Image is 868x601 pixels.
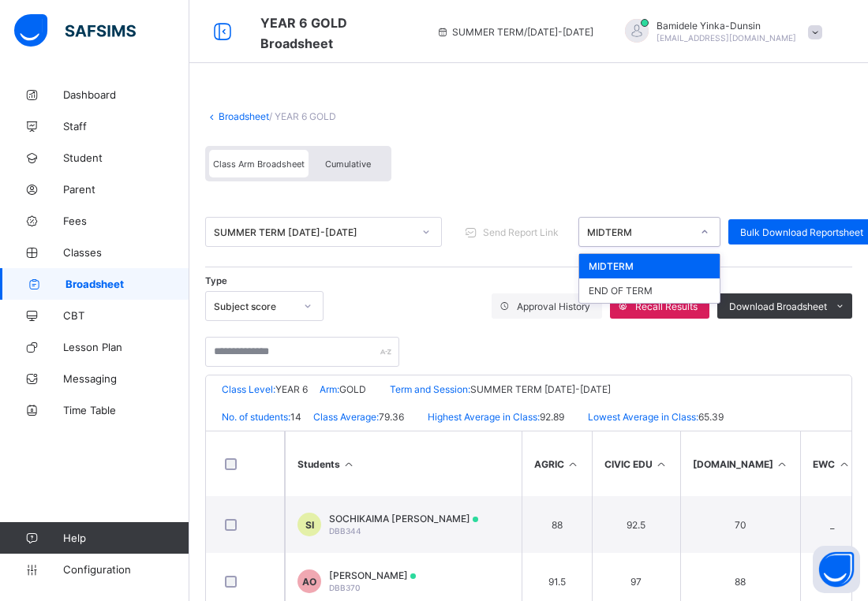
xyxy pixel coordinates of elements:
[729,300,827,312] span: Download Broadsheet
[290,411,301,423] span: 14
[275,383,308,395] span: YEAR 6
[540,411,564,423] span: 92.89
[635,300,698,312] span: Recall Results
[329,526,361,536] span: DBB344
[305,519,314,531] span: SI
[63,404,189,416] span: Time Table
[567,458,580,470] i: Sort in Ascending Order
[740,226,863,238] span: Bulk Download Reportsheet
[14,14,136,47] img: safsims
[63,372,189,385] span: Messaging
[339,383,366,395] span: GOLD
[302,576,316,588] span: AO
[587,226,691,238] div: MIDTERM
[63,215,189,227] span: Fees
[436,26,593,38] span: session/term information
[698,411,724,423] span: 65.39
[592,496,680,553] td: 92.5
[588,411,698,423] span: Lowest Average in Class:
[522,431,592,496] th: AGRIC
[680,496,801,553] td: 70
[214,300,294,312] div: Subject score
[680,431,801,496] th: [DOMAIN_NAME]
[325,159,371,170] span: Cumulative
[800,496,862,553] td: _
[329,569,416,581] span: [PERSON_NAME]
[609,19,830,45] div: BamideleYinka-Dunsin
[657,33,796,43] span: [EMAIL_ADDRESS][DOMAIN_NAME]
[63,532,189,544] span: Help
[579,254,720,278] div: MIDTERM
[219,110,269,122] a: Broadsheet
[65,278,189,290] span: Broadsheet
[63,120,189,133] span: Staff
[63,183,189,196] span: Parent
[260,15,347,51] span: Class Arm Broadsheet
[214,226,413,238] div: SUMMER TERM [DATE]-[DATE]
[63,88,189,101] span: Dashboard
[522,496,592,553] td: 88
[313,411,379,423] span: Class Average:
[579,278,720,303] div: END OF TERM
[213,159,305,170] span: Class Arm Broadsheet
[390,383,470,395] span: Term and Session:
[63,151,189,164] span: Student
[205,275,227,286] span: Type
[592,431,680,496] th: CIVIC EDU
[517,300,590,312] span: Approval History
[222,411,290,423] span: No. of students:
[222,383,275,395] span: Class Level:
[342,458,356,470] i: Sort Ascending
[63,563,189,576] span: Configuration
[329,583,360,592] span: DBB370
[470,383,611,395] span: SUMMER TERM [DATE]-[DATE]
[776,458,789,470] i: Sort in Ascending Order
[63,309,189,322] span: CBT
[63,246,189,259] span: Classes
[837,458,851,470] i: Sort in Ascending Order
[285,431,522,496] th: Students
[657,20,796,32] span: Bamidele Yinka-Dunsin
[813,546,860,593] button: Open asap
[655,458,668,470] i: Sort in Ascending Order
[483,226,559,238] span: Send Report Link
[800,431,862,496] th: EWC
[379,411,404,423] span: 79.36
[320,383,339,395] span: Arm:
[63,341,189,353] span: Lesson Plan
[269,110,336,122] span: / YEAR 6 GOLD
[428,411,540,423] span: Highest Average in Class:
[329,513,478,524] span: SOCHIKAIMA [PERSON_NAME]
